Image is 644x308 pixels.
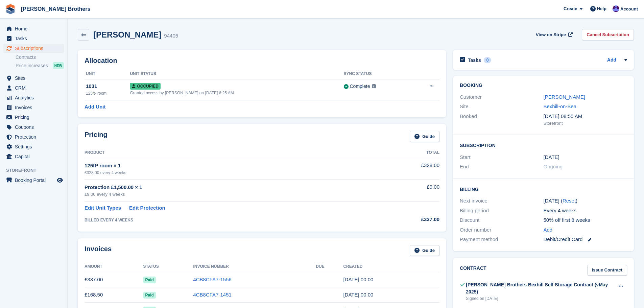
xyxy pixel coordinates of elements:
span: Paid [143,277,156,283]
div: NEW [53,62,64,69]
div: Customer [460,93,543,101]
div: Discount [460,216,543,224]
img: icon-info-grey-7440780725fd019a000dd9b08b2336e03edf1995a4989e88bcd33f0948082b44.svg [372,84,376,88]
a: menu [3,175,64,185]
a: Preview store [56,176,64,184]
div: Every 4 weeks [544,207,627,215]
a: Edit Unit Types [85,204,121,212]
div: 125ft² room [86,90,130,96]
span: Occupied [130,83,160,90]
span: Account [620,6,638,13]
th: Sync Status [344,69,410,79]
span: Settings [15,142,55,151]
span: Help [597,5,606,12]
h2: Tasks [468,57,481,63]
a: 4CB8CFA7-1556 [193,277,231,282]
a: menu [3,142,64,151]
h2: Booking [460,83,627,88]
span: Capital [15,152,55,161]
span: View on Stripe [536,31,566,38]
th: Due [316,261,343,272]
h2: Allocation [85,57,439,65]
a: Bexhill-on-Sea [544,103,577,109]
a: [PERSON_NAME] Brothers [18,3,93,15]
span: Ongoing [544,164,563,169]
a: Add [607,56,616,64]
a: Guide [410,131,439,142]
time: 2025-08-05 23:00:12 UTC [343,292,373,298]
span: Booking Portal [15,175,55,185]
span: Protection [15,132,55,142]
div: Order number [460,226,543,234]
div: 94405 [164,32,178,40]
div: Payment method [460,236,543,243]
a: Cancel Subscription [582,29,634,40]
h2: Pricing [85,131,108,142]
td: £328.00 [374,158,439,179]
div: 125ft² room × 1 [85,162,374,170]
div: Complete [350,83,370,90]
div: 1031 [86,82,130,90]
div: Next invoice [460,197,543,205]
a: Guide [410,245,439,256]
th: Unit Status [130,69,343,79]
a: menu [3,132,64,142]
a: View on Stripe [533,29,574,40]
a: Contracts [16,54,64,61]
div: Billing period [460,207,543,215]
td: £9.00 [374,180,439,202]
span: Subscriptions [15,44,55,53]
span: Invoices [15,103,55,112]
div: Granted access by [PERSON_NAME] on [DATE] 6:25 AM [130,90,343,96]
th: Invoice Number [193,261,316,272]
span: Coupons [15,122,55,132]
h2: [PERSON_NAME] [93,30,161,39]
div: BILLED EVERY 4 WEEKS [85,217,374,223]
a: menu [3,152,64,161]
div: [DATE] 08:55 AM [544,113,627,120]
a: menu [3,24,64,33]
th: Amount [85,261,143,272]
span: Storefront [6,167,67,174]
a: menu [3,93,64,102]
a: menu [3,73,64,83]
h2: Invoices [85,245,112,256]
span: Analytics [15,93,55,102]
div: Site [460,103,543,111]
div: Booked [460,113,543,127]
a: menu [3,113,64,122]
a: 4CB8CFA7-1451 [193,292,231,298]
a: Add [544,226,553,234]
div: £337.00 [374,216,439,223]
h2: Subscription [460,142,627,148]
a: Price increases NEW [16,62,64,69]
time: 2025-09-02 23:00:55 UTC [343,277,373,282]
span: Pricing [15,113,55,122]
a: Add Unit [85,103,105,111]
span: Create [564,5,577,12]
span: Paid [143,292,156,299]
th: Status [143,261,193,272]
a: menu [3,122,64,132]
img: Becca Clark [613,5,619,12]
div: [PERSON_NAME] Brothers Bexhill Self Storage Contract (vMay 2025) [466,281,615,295]
td: £168.50 [85,287,143,303]
a: menu [3,103,64,112]
div: £328.00 every 4 weeks [85,170,374,176]
th: Product [85,147,374,158]
div: 50% off first 8 weeks [544,216,627,224]
a: menu [3,34,64,43]
span: Price increases [16,63,48,69]
div: Storefront [544,120,627,127]
div: Debit/Credit Card [544,236,627,243]
th: Unit [85,69,130,79]
a: menu [3,44,64,53]
h2: Billing [460,186,627,192]
div: Protection £1,500.00 × 1 [85,184,374,191]
div: Signed on [DATE] [466,295,615,302]
span: Home [15,24,55,33]
a: Edit Protection [129,204,165,212]
h2: Contract [460,265,486,276]
div: [DATE] ( ) [544,197,627,205]
img: stora-icon-8386f47178a22dfd0bd8f6a31ec36ba5ce8667c1dd55bd0f319d3a0aa187defe.svg [5,4,16,14]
